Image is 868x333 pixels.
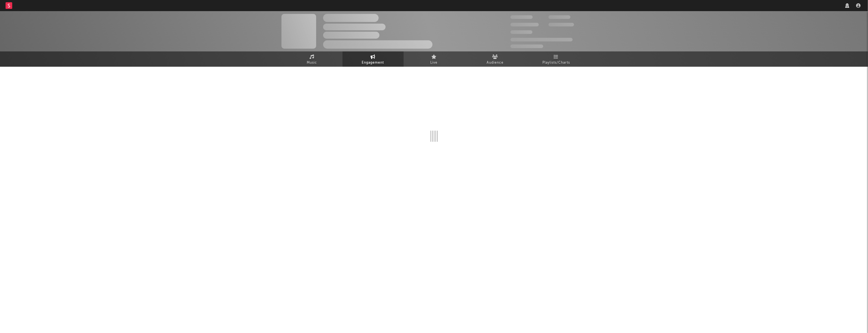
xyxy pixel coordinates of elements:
span: 50,000,000 Monthly Listeners [510,38,573,41]
a: Playlists/Charts [526,51,587,67]
span: 1,000,000 [549,23,574,26]
a: Music [281,51,343,67]
a: Live [404,51,465,67]
span: Playlists/Charts [542,59,570,66]
span: 50,000,000 [510,23,539,26]
span: Live [431,59,438,66]
span: Jump Score: 85.0 [510,44,543,48]
span: 100,000 [549,15,570,19]
span: 100,000 [510,30,532,34]
span: Engagement [362,59,384,66]
span: Music [307,59,317,66]
span: 300,000 [510,15,533,19]
a: Audience [465,51,526,67]
span: Audience [487,59,504,66]
a: Engagement [343,51,404,67]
